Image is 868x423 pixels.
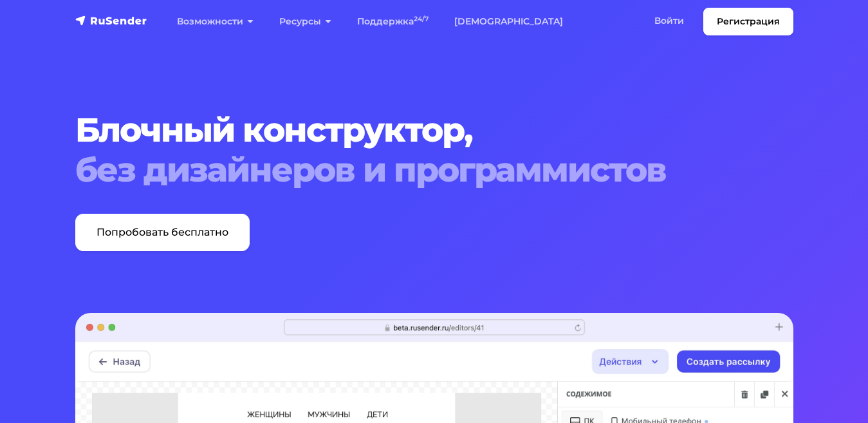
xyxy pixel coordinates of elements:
span: без дизайнеров и программистов [75,150,793,190]
a: Попробовать бесплатно [75,214,250,251]
a: Возможности [164,8,266,35]
h1: Блочный конструктор, [75,110,793,191]
a: Войти [642,8,697,34]
a: [DEMOGRAPHIC_DATA] [441,8,576,35]
img: RuSender [75,14,147,27]
sup: 24/7 [414,15,429,23]
a: Поддержка24/7 [344,8,441,35]
a: Регистрация [703,8,793,35]
a: Ресурсы [266,8,344,35]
